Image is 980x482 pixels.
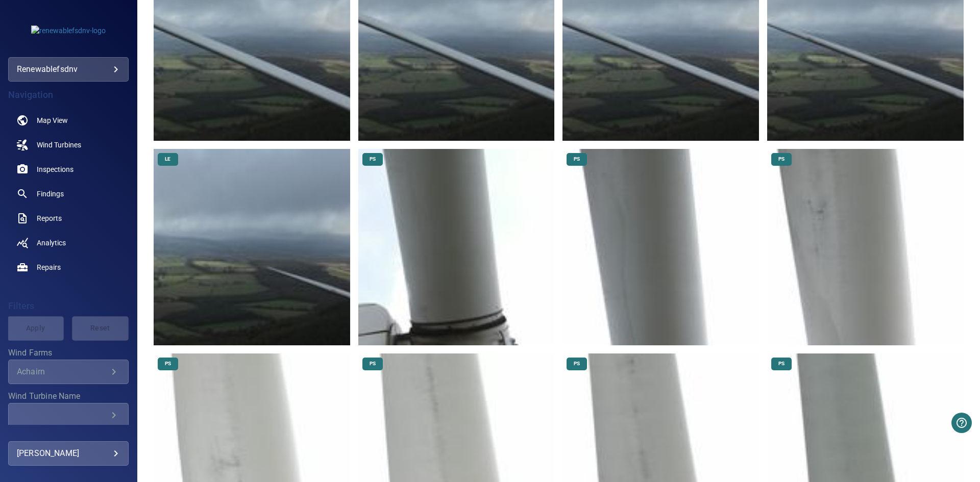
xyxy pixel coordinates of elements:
span: Analytics [37,238,66,248]
a: repairs noActive [8,255,129,280]
span: PS [568,360,586,367]
span: PS [772,156,791,163]
div: Wind Farms [8,360,129,384]
div: renewablefsdnv [17,61,120,78]
span: PS [568,156,586,163]
a: analytics noActive [8,231,129,255]
a: inspections noActive [8,157,129,182]
a: reports noActive [8,206,129,231]
span: Reports [37,213,62,223]
span: Findings [37,189,64,199]
label: Wind Farms [8,349,129,357]
a: windturbines noActive [8,133,129,157]
div: Achairn [17,367,108,376]
label: Wind Turbine Name [8,392,129,400]
a: findings noActive [8,182,129,206]
h4: Navigation [8,90,129,100]
div: [PERSON_NAME] [17,445,120,462]
span: Inspections [37,164,73,174]
a: map noActive [8,108,129,133]
span: PS [363,360,382,367]
span: PS [363,156,382,163]
div: Wind Turbine Name [8,403,129,427]
span: PS [159,360,177,367]
span: Wind Turbines [37,140,81,150]
img: renewablefsdnv-logo [31,26,106,36]
span: Repairs [37,262,61,272]
span: Map View [37,115,68,125]
h4: Filters [8,301,129,311]
div: renewablefsdnv [8,57,129,82]
span: LE [159,156,177,163]
span: PS [772,360,791,367]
